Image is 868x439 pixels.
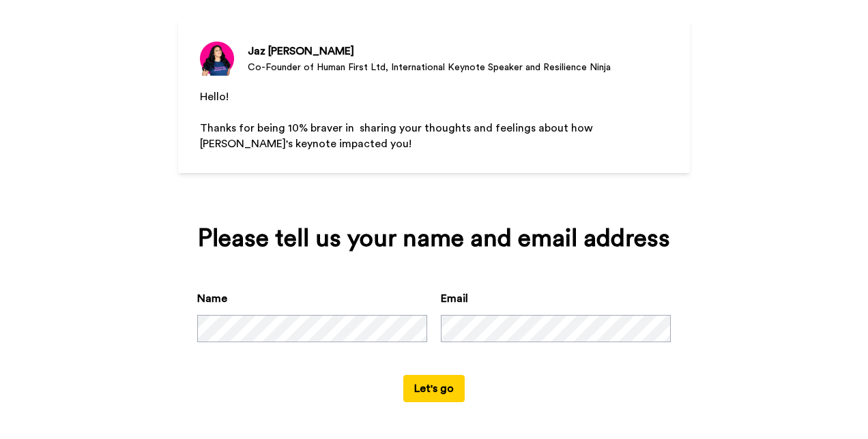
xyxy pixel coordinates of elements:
[197,290,227,307] label: Name
[200,42,234,76] img: Co-Founder of Human First Ltd, International Keynote Speaker and Resilience Ninja
[248,61,611,74] div: Co-Founder of Human First Ltd, International Keynote Speaker and Resilience Ninja
[197,225,671,252] div: Please tell us your name and email address
[441,290,468,307] label: Email
[200,91,229,102] span: Hello!
[248,43,611,59] div: Jaz [PERSON_NAME]
[403,375,465,402] button: Let's go
[200,123,596,149] span: Thanks for being 10% braver in sharing your thoughts and feelings about how [PERSON_NAME]'s keyno...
